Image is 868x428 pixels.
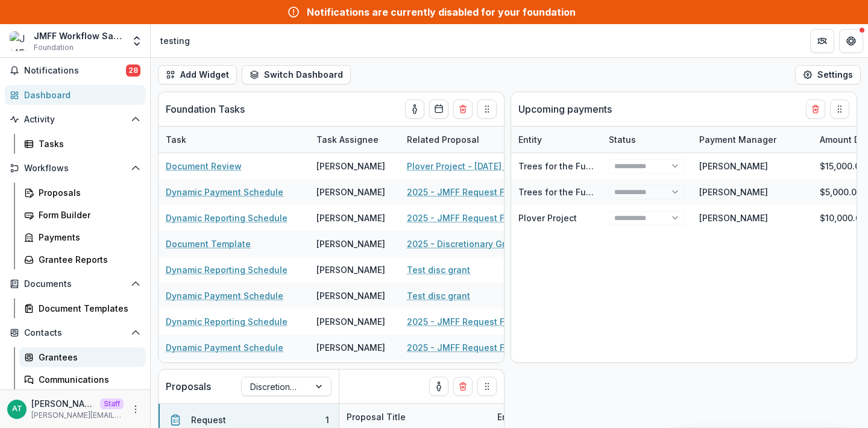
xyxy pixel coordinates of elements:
[24,66,126,76] span: Notifications
[602,127,692,153] div: Status
[166,212,288,224] a: Dynamic Reporting Schedule
[400,127,550,153] div: Related Proposal
[407,212,520,224] a: 2025 - JMFF Request Form
[692,127,813,153] div: Payment Manager
[166,186,283,198] a: Dynamic Payment Schedule
[166,379,211,394] p: Proposals
[10,31,29,51] img: JMFF Workflow Sandbox
[309,127,400,153] div: Task Assignee
[830,99,849,119] button: Drag
[242,65,351,84] button: Switch Dashboard
[39,373,136,386] div: Communications
[511,127,602,153] div: Entity
[19,347,145,367] a: Grantees
[5,61,145,80] button: Notifications28
[699,160,768,172] div: [PERSON_NAME]
[159,127,309,153] div: Task
[19,370,145,389] a: Communications
[806,99,825,119] button: Delete card
[429,377,448,396] button: toggle-assigned-to-me
[19,134,145,154] a: Tasks
[24,89,136,101] div: Dashboard
[429,99,448,119] button: Calendar
[453,377,473,396] button: Delete card
[156,32,195,49] nav: breadcrumb
[518,213,577,223] a: Plover Project
[407,289,470,302] a: Test disc grant
[24,115,126,125] span: Activity
[24,163,126,174] span: Workflows
[31,410,124,421] p: [PERSON_NAME][EMAIL_ADDRESS][DOMAIN_NAME]
[407,186,520,198] a: 2025 - JMFF Request Form
[34,42,74,53] span: Foundation
[5,110,145,129] button: Open Activity
[5,274,145,294] button: Open Documents
[477,377,497,396] button: Drag
[5,85,145,105] a: Dashboard
[692,133,784,146] div: Payment Manager
[511,133,549,146] div: Entity
[39,209,136,221] div: Form Builder
[166,160,242,172] a: Document Review
[339,411,413,423] div: Proposal Title
[407,238,541,250] a: 2025 - Discretionary Grant Form
[39,351,136,363] div: Grantees
[316,238,385,250] div: [PERSON_NAME]
[39,137,136,150] div: Tasks
[166,289,283,302] a: Dynamic Payment Schedule
[24,328,126,338] span: Contacts
[12,405,22,413] div: Anna Test
[126,65,140,77] span: 28
[5,323,145,342] button: Open Contacts
[453,99,473,119] button: Delete card
[699,186,768,198] div: [PERSON_NAME]
[699,212,768,224] div: [PERSON_NAME]
[39,302,136,315] div: Document Templates
[24,279,126,289] span: Documents
[39,253,136,266] div: Grantee Reports
[166,315,288,328] a: Dynamic Reporting Schedule
[166,263,288,276] a: Dynamic Reporting Schedule
[5,159,145,178] button: Open Workflows
[34,30,124,42] div: JMFF Workflow Sandbox
[316,212,385,224] div: [PERSON_NAME]
[316,289,385,302] div: [PERSON_NAME]
[407,263,470,276] a: Test disc grant
[166,102,245,116] p: Foundation Tasks
[128,29,145,53] button: Open entity switcher
[31,397,95,410] p: [PERSON_NAME]
[19,227,145,247] a: Payments
[19,298,145,318] a: Document Templates
[490,411,555,423] div: Entity Name
[158,65,237,84] button: Add Widget
[39,186,136,199] div: Proposals
[316,341,385,354] div: [PERSON_NAME]
[518,102,612,116] p: Upcoming payments
[602,133,643,146] div: Status
[316,315,385,328] div: [PERSON_NAME]
[19,250,145,269] a: Grantee Reports
[518,161,603,171] a: Trees for the Future
[518,187,603,197] a: Trees for the Future
[39,231,136,244] div: Payments
[407,315,520,328] a: 2025 - JMFF Request Form
[316,186,385,198] div: [PERSON_NAME]
[316,160,385,172] div: [PERSON_NAME]
[160,34,190,47] div: testing
[159,133,193,146] div: Task
[166,238,251,250] a: Document Template
[400,133,486,146] div: Related Proposal
[795,65,861,84] button: Settings
[166,341,283,354] a: Dynamic Payment Schedule
[19,183,145,203] a: Proposals
[191,414,226,426] div: Request
[19,205,145,225] a: Form Builder
[407,160,527,172] a: Plover Project - [DATE] Grant
[307,5,576,19] div: Notifications are currently disabled for your foundation
[407,341,520,354] a: 2025 - JMFF Request Form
